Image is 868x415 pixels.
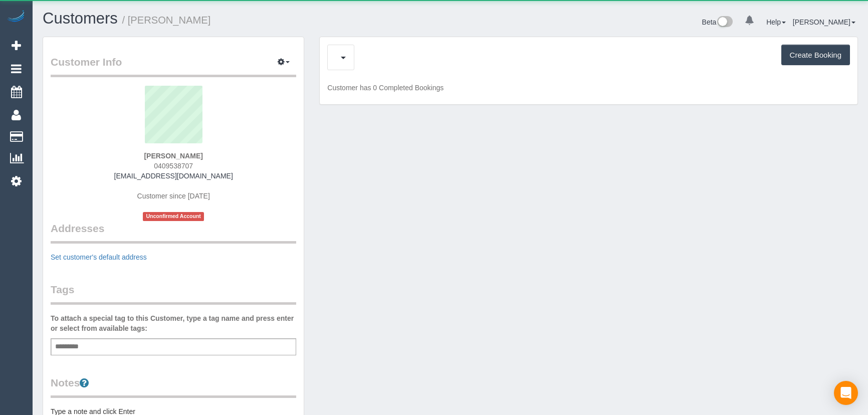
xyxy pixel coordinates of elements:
[702,18,733,26] a: Beta
[51,282,296,305] legend: Tags
[766,18,786,26] a: Help
[6,10,26,24] img: Automaid Logo
[51,375,296,398] legend: Notes
[834,381,858,405] div: Open Intercom Messenger
[122,15,211,26] small: / [PERSON_NAME]
[144,152,202,160] strong: [PERSON_NAME]
[143,212,204,221] span: Unconfirmed Account
[51,55,296,77] legend: Customer Info
[137,192,210,200] span: Customer since [DATE]
[793,18,855,26] a: [PERSON_NAME]
[51,253,147,261] a: Set customer's default address
[43,10,118,27] a: Customers
[51,313,296,333] label: To attach a special tag to this Customer, type a tag name and press enter or select from availabl...
[716,16,733,29] img: New interface
[327,83,850,93] p: Customer has 0 Completed Bookings
[114,172,233,180] a: [EMAIL_ADDRESS][DOMAIN_NAME]
[781,45,850,66] button: Create Booking
[154,162,193,170] span: 0409538707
